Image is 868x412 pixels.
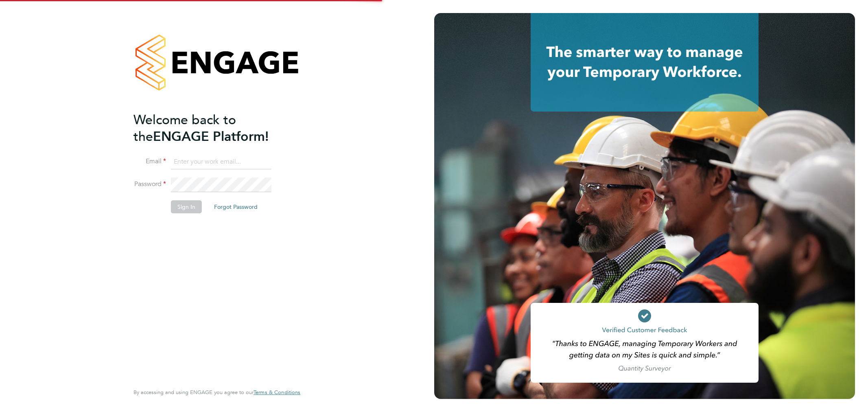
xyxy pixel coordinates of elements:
[133,112,236,145] span: Welcome back to the
[254,389,300,396] span: Terms & Conditions
[133,180,166,188] label: Password
[133,112,292,145] h2: ENGAGE Platform!
[171,200,202,213] button: Sign In
[171,155,271,169] input: Enter your work email...
[133,389,300,396] span: By accessing and using ENGAGE you agree to our
[254,389,300,396] a: Terms & Conditions
[208,200,264,213] button: Forgot Password
[133,157,166,166] label: Email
